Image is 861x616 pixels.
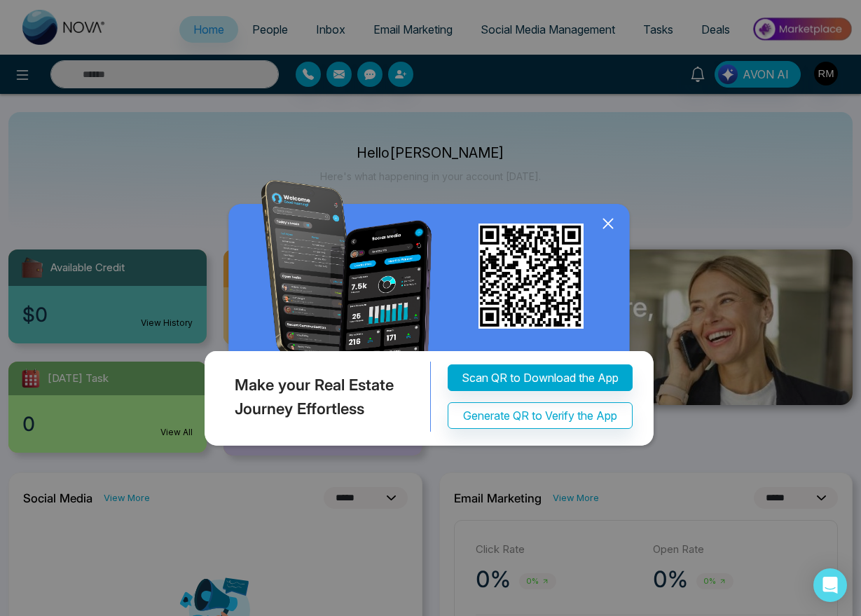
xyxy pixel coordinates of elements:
div: Make your Real Estate Journey Effortless [201,362,431,432]
img: QRModal [201,180,661,453]
img: qr_for_download_app.png [478,224,584,329]
button: Generate QR to Verify the App [448,402,633,429]
button: Scan QR to Download the App [448,364,633,391]
div: Open Intercom Messenger [813,568,847,602]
